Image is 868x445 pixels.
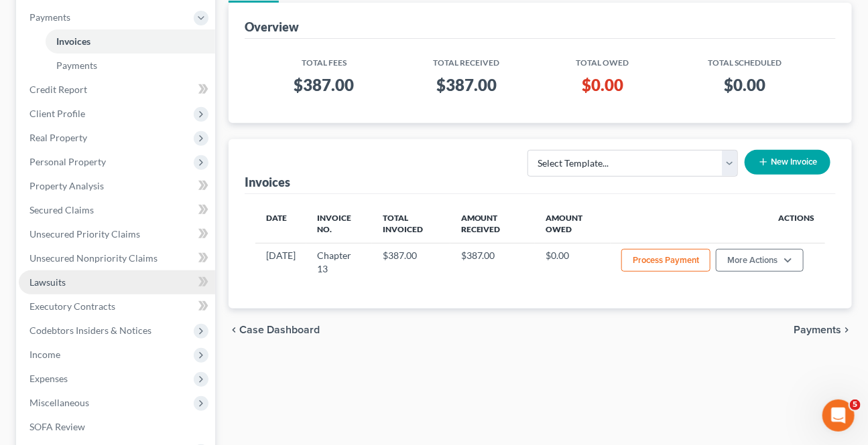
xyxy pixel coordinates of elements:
[841,325,852,335] i: chevron_right
[794,325,841,335] span: Payments
[19,294,215,319] a: Executory Contracts
[29,84,87,95] span: Credit Report
[19,78,215,102] a: Credit Report
[621,249,710,272] button: Process Payment
[19,246,215,270] a: Unsecured Nonpriority Claims
[676,74,814,96] h3: $0.00
[29,180,104,191] span: Property Analysis
[56,35,90,47] span: Invoices
[393,50,540,69] th: Total Received
[266,74,382,96] h3: $387.00
[19,270,215,294] a: Lawsuits
[19,198,215,222] a: Secured Claims
[540,50,666,69] th: Total Owed
[29,300,115,312] span: Executory Contracts
[306,205,372,244] th: Invoice No.
[716,249,804,272] button: More Actions
[29,156,106,167] span: Personal Property
[245,19,299,35] div: Overview
[29,132,87,143] span: Real Property
[535,205,611,244] th: Amount Owed
[450,243,536,282] td: $387.00
[245,174,290,190] div: Invoices
[404,74,530,96] h3: $387.00
[19,415,215,439] a: SOFA Review
[29,252,158,264] span: Unsecured Nonpriority Claims
[551,74,655,96] h3: $0.00
[29,276,66,288] span: Lawsuits
[535,243,611,282] td: $0.00
[56,60,97,71] span: Payments
[29,204,94,215] span: Secured Claims
[19,222,215,246] a: Unsecured Priority Claims
[229,325,320,335] button: chevron_left Case Dashboard
[794,325,852,335] button: Payments chevron_right
[745,150,830,175] button: New Invoice
[29,228,140,240] span: Unsecured Priority Claims
[29,421,85,432] span: SOFA Review
[611,205,825,244] th: Actions
[29,11,70,23] span: Payments
[29,325,151,336] span: Codebtors Insiders & Notices
[450,205,536,244] th: Amount Received
[255,50,393,69] th: Total Fees
[19,174,215,198] a: Property Analysis
[29,349,60,360] span: Income
[29,397,89,408] span: Miscellaneous
[850,399,861,410] span: 5
[255,243,306,282] td: [DATE]
[372,205,450,244] th: Total Invoiced
[29,373,68,384] span: Expenses
[239,325,320,335] span: Case Dashboard
[372,243,450,282] td: $387.00
[46,29,215,54] a: Invoices
[255,205,306,244] th: Date
[229,325,239,335] i: chevron_left
[29,108,85,119] span: Client Profile
[822,399,855,432] iframe: Intercom live chat
[665,50,825,69] th: Total Scheduled
[46,54,215,78] a: Payments
[306,243,372,282] td: Chapter 13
